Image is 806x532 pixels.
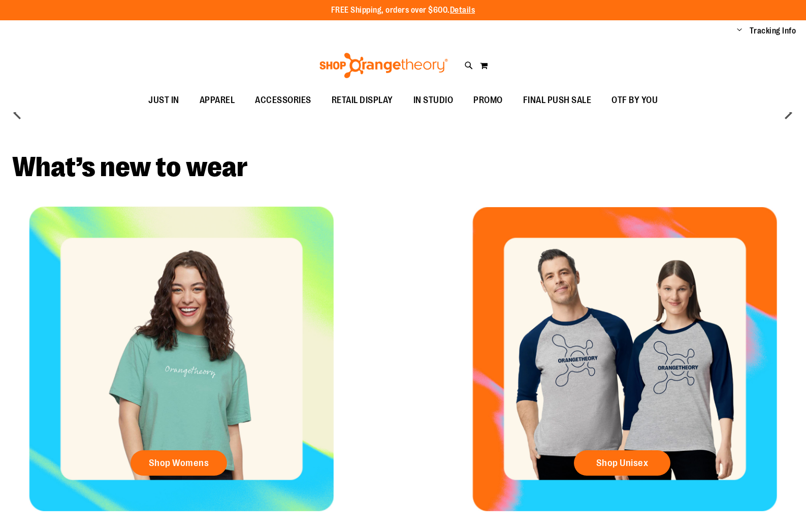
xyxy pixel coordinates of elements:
[245,89,321,112] a: ACCESSORIES
[200,89,235,112] span: APPAREL
[255,89,311,112] span: ACCESSORIES
[148,89,179,112] span: JUST IN
[403,89,464,112] a: IN STUDIO
[601,89,668,112] a: OTF BY YOU
[131,450,227,476] a: Shop Womens
[778,103,798,123] button: next
[332,89,393,112] span: RETAIL DISPLAY
[321,89,403,112] a: RETAIL DISPLAY
[8,103,28,123] button: prev
[611,89,658,112] span: OTF BY YOU
[574,450,670,476] a: Shop Unisex
[737,26,742,36] button: Account menu
[138,89,189,112] a: JUST IN
[463,89,513,112] a: PROMO
[513,89,602,112] a: FINAL PUSH SALE
[12,153,794,181] h2: What’s new to wear
[596,457,649,469] span: Shop Unisex
[750,25,796,37] a: Tracking Info
[523,89,592,112] span: FINAL PUSH SALE
[413,89,454,112] span: IN STUDIO
[318,53,449,78] img: Shop Orangetheory
[331,5,475,16] p: FREE Shipping, orders over $600.
[189,89,245,112] a: APPAREL
[473,89,503,112] span: PROMO
[450,6,475,15] a: Details
[149,457,209,469] span: Shop Womens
